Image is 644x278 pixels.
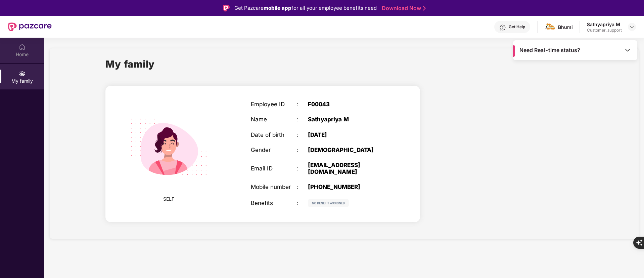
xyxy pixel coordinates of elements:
div: : [296,101,308,108]
img: Logo [223,5,230,11]
img: Toggle Icon [624,47,631,53]
div: Employee ID [251,101,296,108]
img: svg+xml;base64,PHN2ZyBpZD0iRHJvcGRvd24tMzJ4MzIiIHhtbG5zPSJodHRwOi8vd3d3LnczLm9yZy8yMDAwL3N2ZyIgd2... [629,24,635,30]
div: : [296,200,308,206]
img: svg+xml;base64,PHN2ZyBpZD0iSG9tZSIgeG1sbnM9Imh0dHA6Ly93d3cudzMub3JnLzIwMDAvc3ZnIiB3aWR0aD0iMjAiIG... [19,44,26,50]
div: Email ID [251,165,296,172]
div: [DATE] [308,131,388,138]
div: Sathyapriya M [308,116,388,123]
div: F00043 [308,101,388,108]
h1: My family [105,56,155,72]
img: New Pazcare Logo [8,23,52,31]
div: Gender [251,147,296,153]
img: Stroke [423,5,426,12]
img: bhumi%20(1).jpg [545,22,555,32]
strong: mobile app [264,5,291,11]
div: [DEMOGRAPHIC_DATA] [308,147,388,153]
div: Mobile number [251,184,296,190]
div: [PHONE_NUMBER] [308,184,388,190]
div: Get Help [509,24,525,30]
div: Bhumi [558,24,573,30]
img: svg+xml;base64,PHN2ZyBpZD0iSGVscC0zMngzMiIgeG1sbnM9Imh0dHA6Ly93d3cudzMub3JnLzIwMDAvc3ZnIiB3aWR0aD... [499,24,506,31]
div: : [296,184,308,190]
span: Need Real-time status? [519,47,580,54]
div: Customer_support [587,28,622,33]
div: : [296,116,308,123]
div: Sathyapriya M [587,21,622,28]
div: Name [251,116,296,123]
img: svg+xml;base64,PHN2ZyB4bWxucz0iaHR0cDovL3d3dy53My5vcmcvMjAwMC9zdmciIHdpZHRoPSIxMjIiIGhlaWdodD0iMj... [308,199,349,207]
span: SELF [163,195,174,203]
img: svg+xml;base64,PHN2ZyB3aWR0aD0iMjAiIGhlaWdodD0iMjAiIHZpZXdCb3g9IjAgMCAyMCAyMCIgZmlsbD0ibm9uZSIgeG... [19,70,26,77]
div: Date of birth [251,131,296,138]
a: Download Now [382,5,424,12]
div: : [296,147,308,153]
div: : [296,165,308,172]
div: Benefits [251,200,296,206]
div: Get Pazcare for all your employee benefits need [234,4,377,12]
img: svg+xml;base64,PHN2ZyB4bWxucz0iaHR0cDovL3d3dy53My5vcmcvMjAwMC9zdmciIHdpZHRoPSIyMjQiIGhlaWdodD0iMT... [120,98,217,195]
div: [EMAIL_ADDRESS][DOMAIN_NAME] [308,162,388,175]
div: : [296,131,308,138]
